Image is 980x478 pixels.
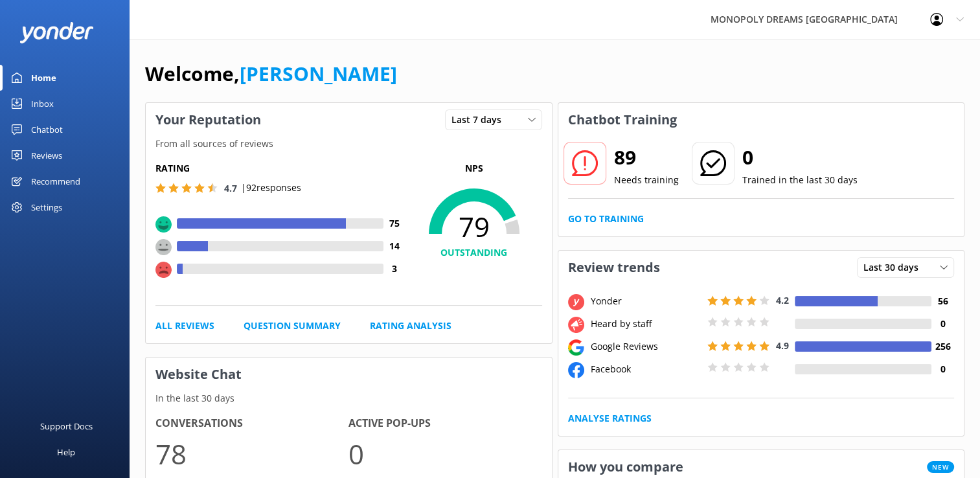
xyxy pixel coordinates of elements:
a: All Reviews [155,319,214,333]
span: Last 7 days [451,113,509,127]
h4: Conversations [155,415,348,432]
div: Google Reviews [587,339,704,354]
h4: 3 [383,262,406,276]
h4: 0 [931,362,954,376]
p: Trained in the last 30 days [742,173,858,187]
a: Question Summary [244,319,341,333]
h4: 75 [383,216,406,231]
span: 4.2 [776,294,789,306]
h4: Active Pop-ups [348,415,541,432]
h3: Chatbot Training [558,103,687,137]
a: [PERSON_NAME] [240,60,397,87]
p: NPS [406,161,542,176]
h3: Your Reputation [146,103,271,137]
div: Heard by staff [587,317,704,331]
h4: 56 [931,294,954,308]
p: 78 [155,432,348,475]
div: Reviews [31,142,62,168]
h2: 0 [742,142,858,173]
p: 0 [348,432,541,475]
img: yonder-white-logo.png [19,22,94,43]
a: Rating Analysis [370,319,451,333]
a: Go to Training [568,212,644,226]
div: Facebook [587,362,704,376]
span: 4.7 [224,182,237,194]
h3: Review trends [558,251,670,284]
span: Last 30 days [863,260,926,275]
div: Chatbot [31,117,63,142]
h4: 0 [931,317,954,331]
h4: 256 [931,339,954,354]
div: Home [31,65,56,91]
div: Settings [31,194,62,220]
a: Analyse Ratings [568,411,652,426]
p: In the last 30 days [146,391,552,405]
div: Help [57,439,75,465]
span: New [927,461,954,473]
h5: Rating [155,161,406,176]
p: From all sources of reviews [146,137,552,151]
div: Inbox [31,91,54,117]
span: 4.9 [776,339,789,352]
p: | 92 responses [241,181,301,195]
div: Recommend [31,168,80,194]
div: Yonder [587,294,704,308]
h4: 14 [383,239,406,253]
h4: OUTSTANDING [406,245,542,260]
p: Needs training [614,173,679,187]
span: 79 [406,211,542,243]
h1: Welcome, [145,58,397,89]
h2: 89 [614,142,679,173]
h3: Website Chat [146,358,552,391]
div: Support Docs [40,413,93,439]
